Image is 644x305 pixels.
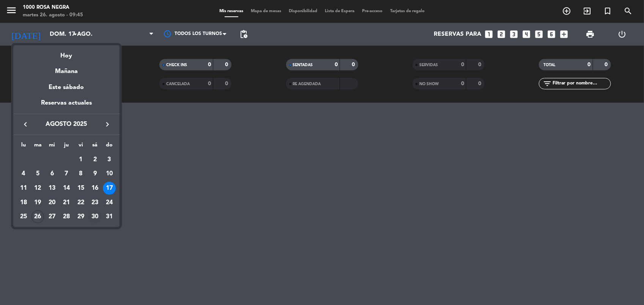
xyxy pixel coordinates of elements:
[60,182,73,195] div: 14
[103,182,116,195] div: 17
[74,167,87,180] div: 8
[88,181,102,195] td: 16 de agosto de 2025
[103,196,116,209] div: 24
[103,153,116,166] div: 3
[17,196,30,209] div: 18
[16,152,74,167] td: AGO.
[74,152,88,167] td: 1 de agosto de 2025
[88,167,101,180] div: 9
[88,210,102,224] td: 30 de agosto de 2025
[31,181,45,195] td: 12 de agosto de 2025
[31,195,45,210] td: 19 de agosto de 2025
[88,152,102,167] td: 2 de agosto de 2025
[59,167,74,181] td: 7 de agosto de 2025
[74,153,87,166] div: 1
[103,120,112,129] i: keyboard_arrow_right
[74,210,88,224] td: 29 de agosto de 2025
[45,141,59,152] th: miércoles
[103,210,116,223] div: 31
[45,210,59,224] td: 27 de agosto de 2025
[74,167,88,181] td: 8 de agosto de 2025
[31,210,44,223] div: 26
[31,167,44,180] div: 5
[59,141,74,152] th: jueves
[17,167,30,180] div: 4
[46,182,58,195] div: 13
[74,182,87,195] div: 15
[46,167,58,180] div: 6
[13,61,120,76] div: Mañana
[102,195,117,210] td: 24 de agosto de 2025
[88,210,101,223] div: 30
[31,141,45,152] th: martes
[16,195,31,210] td: 18 de agosto de 2025
[88,182,101,195] div: 16
[101,119,114,129] button: keyboard_arrow_right
[102,152,117,167] td: 3 de agosto de 2025
[74,195,88,210] td: 22 de agosto de 2025
[88,195,102,210] td: 23 de agosto de 2025
[45,181,59,195] td: 13 de agosto de 2025
[31,210,45,224] td: 26 de agosto de 2025
[45,167,59,181] td: 6 de agosto de 2025
[13,98,120,114] div: Reservas actuales
[16,141,31,152] th: lunes
[88,153,101,166] div: 2
[16,210,31,224] td: 25 de agosto de 2025
[31,196,44,209] div: 19
[17,182,30,195] div: 11
[74,141,88,152] th: viernes
[102,210,117,224] td: 31 de agosto de 2025
[60,210,73,223] div: 28
[74,181,88,195] td: 15 de agosto de 2025
[74,196,87,209] div: 22
[88,196,101,209] div: 23
[17,210,30,223] div: 25
[74,210,87,223] div: 29
[59,181,74,195] td: 14 de agosto de 2025
[45,195,59,210] td: 20 de agosto de 2025
[21,120,30,129] i: keyboard_arrow_left
[59,195,74,210] td: 21 de agosto de 2025
[13,45,120,61] div: Hoy
[60,167,73,180] div: 7
[59,210,74,224] td: 28 de agosto de 2025
[46,210,58,223] div: 27
[60,196,73,209] div: 21
[102,141,117,152] th: domingo
[16,181,31,195] td: 11 de agosto de 2025
[88,167,102,181] td: 9 de agosto de 2025
[46,196,58,209] div: 20
[19,119,32,129] button: keyboard_arrow_left
[32,119,101,129] span: agosto 2025
[102,181,117,195] td: 17 de agosto de 2025
[16,167,31,181] td: 4 de agosto de 2025
[31,182,44,195] div: 12
[102,167,117,181] td: 10 de agosto de 2025
[13,77,120,98] div: Este sábado
[103,167,116,180] div: 10
[31,167,45,181] td: 5 de agosto de 2025
[88,141,102,152] th: sábado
